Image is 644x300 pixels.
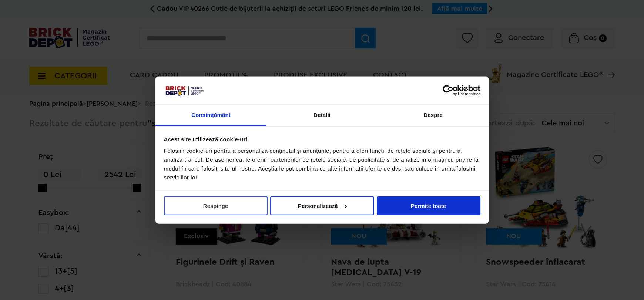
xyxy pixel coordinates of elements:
a: Despre [378,105,489,126]
a: Detalii [266,105,378,126]
button: Permite toate [377,196,480,215]
div: Acest site utilizează cookie-uri [164,135,480,144]
img: siglă [164,85,205,97]
button: Personalizează [270,196,374,215]
a: Usercentrics Cookiebot - opens in a new window [416,85,480,96]
div: Folosim cookie-uri pentru a personaliza conținutul și anunțurile, pentru a oferi funcții de rețel... [164,146,480,182]
button: Respinge [164,196,268,215]
a: Consimțământ [155,105,266,126]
